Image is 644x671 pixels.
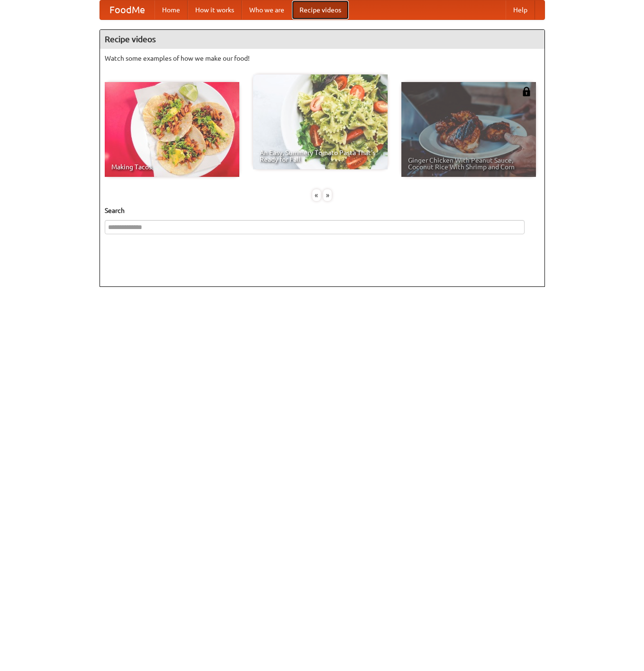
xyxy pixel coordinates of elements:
a: Recipe videos [292,0,349,19]
p: Watch some examples of how we make our food! [105,54,540,63]
a: Help [506,0,535,19]
a: An Easy, Summery Tomato Pasta That's Ready for Fall [253,74,388,169]
h5: Search [105,206,540,215]
div: « [312,189,321,201]
a: How it works [188,0,242,19]
img: 483408.png [522,87,531,96]
span: An Easy, Summery Tomato Pasta That's Ready for Fall [260,149,381,163]
h4: Recipe videos [100,30,544,49]
div: » [323,189,332,201]
a: FoodMe [100,0,154,19]
a: Home [154,0,188,19]
span: Making Tacos [111,164,233,170]
a: Making Tacos [105,82,239,177]
a: Who we are [242,0,292,19]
